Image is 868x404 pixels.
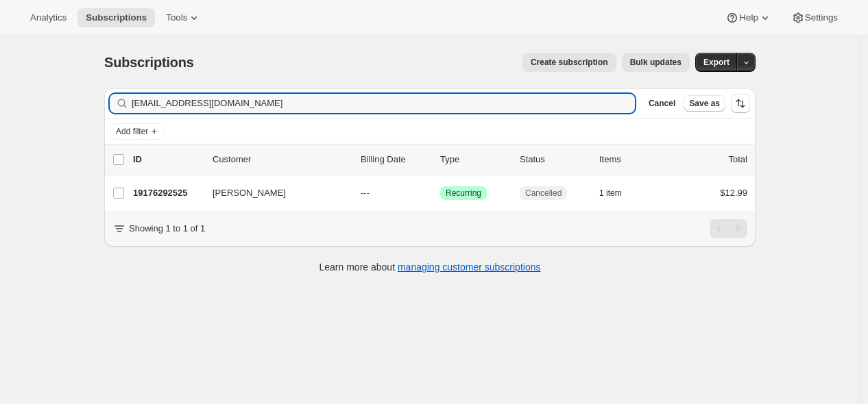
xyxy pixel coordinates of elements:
button: Save as [684,95,725,112]
div: 19176292525[PERSON_NAME]---SuccessRecurringCancelled1 item$12.99 [133,184,747,203]
p: Total [729,153,747,166]
button: Help [717,8,780,27]
button: Export [695,53,738,72]
span: $12.99 [720,188,747,198]
span: Bulk updates [630,57,682,68]
p: Showing 1 to 1 of 1 [129,222,205,236]
div: IDCustomerBilling DateTypeStatusItemsTotal [133,153,747,166]
button: Sort the results [731,94,750,113]
button: Create subscription [522,53,616,72]
span: 1 item [599,188,622,199]
button: Add filter [110,123,165,140]
span: Cancel [649,98,675,109]
span: Add filter [116,126,148,137]
span: Subscriptions [86,12,147,23]
button: Bulk updates [622,53,690,72]
span: --- [361,188,370,198]
button: Analytics [22,8,75,27]
button: Cancel [643,95,681,112]
span: Save as [689,98,720,109]
span: Analytics [30,12,67,23]
p: Customer [213,153,350,166]
p: ID [133,153,202,166]
span: Recurring [446,188,481,199]
button: 1 item [599,184,637,203]
span: Settings [805,12,838,23]
p: 19176292525 [133,186,202,200]
nav: Pagination [710,219,747,238]
span: Help [739,12,758,23]
button: Subscriptions [77,8,155,27]
span: [PERSON_NAME] [213,186,286,200]
span: Create subscription [531,57,608,68]
a: managing customer subscriptions [398,262,541,273]
span: Export [703,57,730,68]
p: Learn more about [320,260,541,274]
button: [PERSON_NAME] [204,182,341,204]
div: Type [440,153,509,166]
button: Tools [158,8,209,27]
p: Status [520,153,588,166]
button: Settings [783,8,846,27]
span: Tools [166,12,187,23]
input: Filter subscribers [132,94,635,113]
div: Items [599,153,668,166]
span: Subscriptions [104,55,194,70]
p: Billing Date [361,153,429,166]
span: Cancelled [525,188,562,199]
